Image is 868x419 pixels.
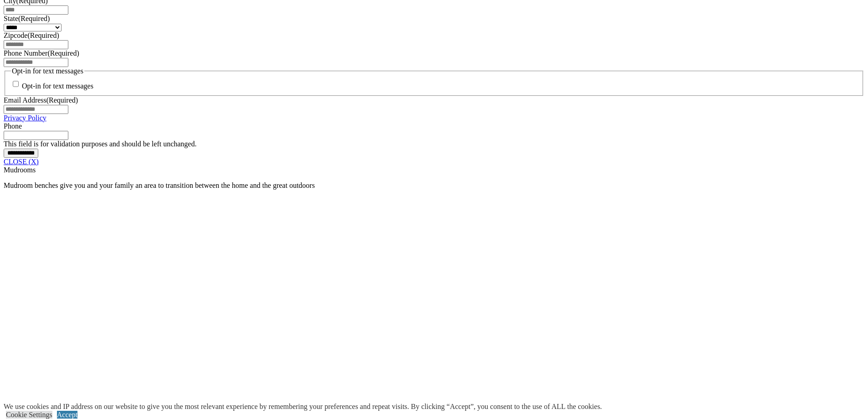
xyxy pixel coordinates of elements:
label: Phone Number [4,49,79,57]
div: This field is for validation purposes and should be left unchanged. [4,140,864,148]
a: Privacy Policy [4,114,46,122]
p: Mudroom benches give you and your family an area to transition between the home and the great out... [4,181,864,190]
span: (Required) [47,49,79,57]
label: State [4,15,50,22]
label: Phone [4,122,22,130]
a: Accept [57,411,77,419]
label: Opt-in for text messages [22,83,93,90]
span: (Required) [27,31,59,39]
label: Zipcode [4,31,59,39]
span: (Required) [18,15,50,22]
a: CLOSE (X) [4,158,39,166]
span: (Required) [46,96,78,104]
a: Cookie Settings [6,411,52,419]
label: Email Address [4,96,78,104]
div: We use cookies and IP address on our website to give you the most relevant experience by remember... [4,403,602,411]
legend: Opt-in for text messages [11,67,84,75]
span: Mudrooms [4,166,36,174]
